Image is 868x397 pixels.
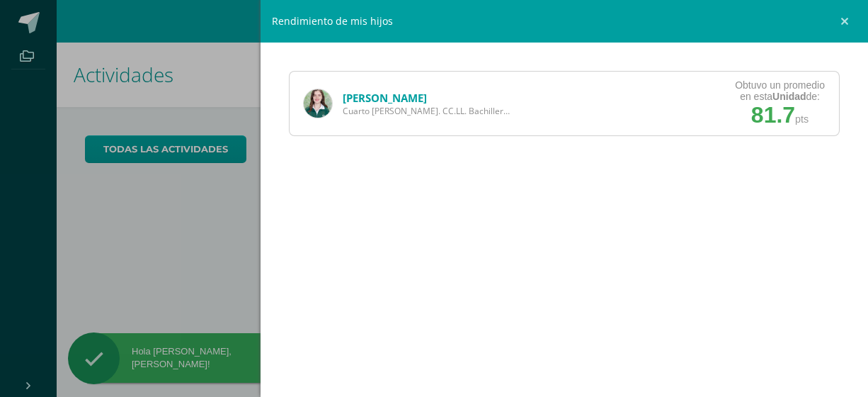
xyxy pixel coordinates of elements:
[772,91,806,102] strong: Unidad
[751,102,795,128] span: 81.7
[343,105,513,117] span: Cuarto [PERSON_NAME]. CC.LL. Bachillerato
[795,113,809,125] span: pts
[735,79,825,102] div: Obtuvo un promedio en esta de:
[304,89,332,118] img: 43278124acf8d0ad7e41a6c0f38431d0.png
[343,91,427,105] a: [PERSON_NAME]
